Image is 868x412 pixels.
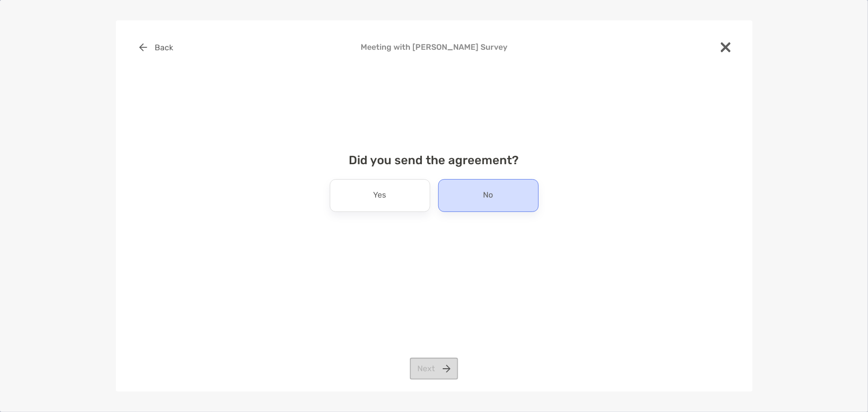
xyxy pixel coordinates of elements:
h4: Meeting with [PERSON_NAME] Survey [132,42,737,52]
img: close modal [721,42,731,52]
p: No [483,188,493,204]
img: button icon [139,43,147,51]
h4: Did you send the agreement? [132,153,737,167]
p: Yes [374,188,386,204]
button: Back [132,36,181,58]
